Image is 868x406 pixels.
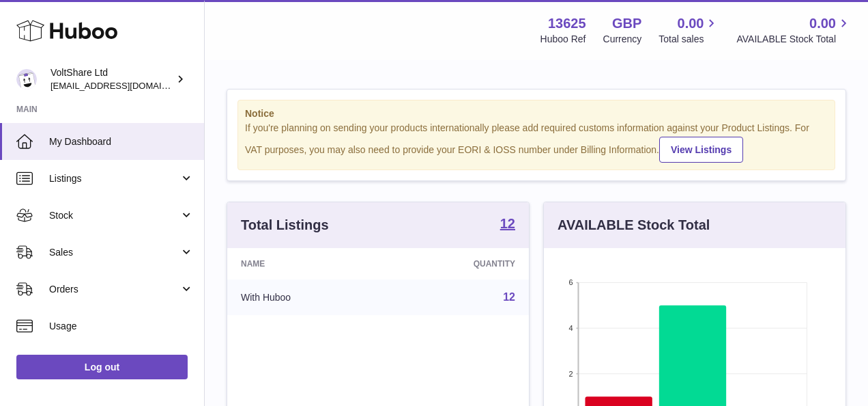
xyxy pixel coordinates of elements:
[16,355,188,379] a: Log out
[500,217,515,233] a: 12
[50,66,173,92] div: VoltShare Ltd
[568,369,573,377] text: 2
[809,14,836,33] span: 0.00
[558,216,710,234] h3: AVAILABLE Stock Total
[227,280,386,315] td: With Huboo
[49,172,179,185] span: Listings
[659,137,743,163] a: View Listings
[612,14,641,33] strong: GBP
[503,291,515,303] a: 12
[736,33,852,46] span: AVAILABLE Stock Total
[49,135,194,148] span: My Dashboard
[603,33,642,46] div: Currency
[49,283,179,296] span: Orders
[568,278,573,286] text: 6
[568,324,573,332] text: 4
[227,248,386,280] th: Name
[16,69,37,90] img: info@voltshare.co.uk
[736,14,852,46] a: 0.00 AVAILABLE Stock Total
[540,33,586,46] div: Huboo Ref
[241,216,329,234] h3: Total Listings
[49,209,179,222] span: Stock
[678,14,704,33] span: 0.00
[659,14,719,46] a: 0.00 Total sales
[659,33,719,46] span: Total sales
[500,217,515,230] strong: 12
[50,80,201,91] span: [EMAIL_ADDRESS][DOMAIN_NAME]
[386,248,529,280] th: Quantity
[548,14,586,33] strong: 13625
[49,246,179,259] span: Sales
[245,122,828,163] div: If you're planning on sending your products internationally please add required customs informati...
[245,107,828,120] strong: Notice
[49,320,194,333] span: Usage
